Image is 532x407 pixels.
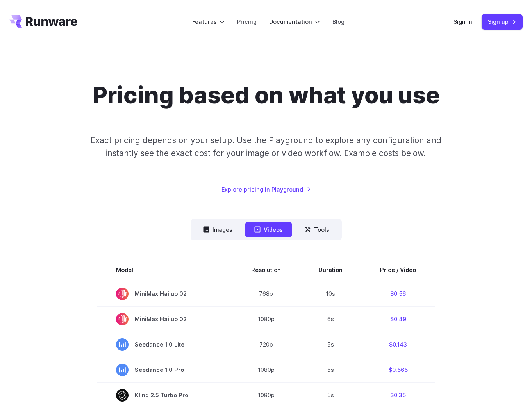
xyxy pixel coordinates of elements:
label: Features [192,17,225,26]
a: Go to / [9,15,77,28]
td: 10s [300,281,361,307]
th: Resolution [232,259,300,281]
td: $0.143 [361,332,435,357]
button: Tools [295,222,339,237]
a: Sign up [482,14,523,29]
td: 5s [300,332,361,357]
td: 1080p [232,306,300,332]
a: Blog [332,17,345,26]
label: Documentation [269,17,320,26]
h1: Pricing based on what you use [93,81,440,109]
span: Seedance 1.0 Lite [116,338,214,351]
a: Explore pricing in Playground [221,185,311,194]
p: Exact pricing depends on your setup. Use the Playground to explore any configuration and instantl... [86,134,446,160]
td: $0.565 [361,357,435,382]
span: MiniMax Hailuo 02 [116,288,214,300]
td: 1080p [232,357,300,382]
a: Sign in [453,17,472,26]
span: Seedance 1.0 Pro [116,364,214,376]
td: 768p [232,281,300,307]
th: Price / Video [361,259,435,281]
td: 720p [232,332,300,357]
span: Kling 2.5 Turbo Pro [116,389,214,402]
td: $0.56 [361,281,435,307]
button: Images [194,222,242,237]
a: Pricing [237,17,257,26]
td: $0.49 [361,306,435,332]
td: 6s [300,306,361,332]
th: Model [97,259,232,281]
span: MiniMax Hailuo 02 [116,313,214,325]
button: Videos [245,222,292,237]
td: 5s [300,357,361,382]
th: Duration [300,259,361,281]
